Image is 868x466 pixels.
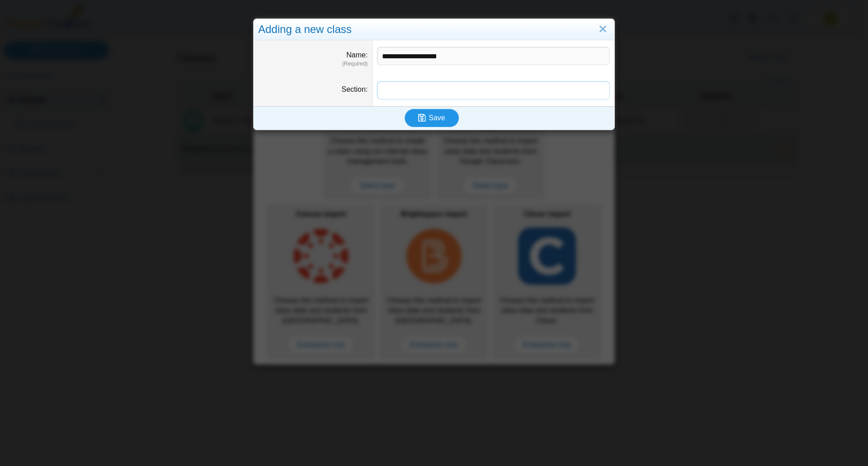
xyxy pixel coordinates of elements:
a: Close [596,22,610,37]
label: Section [342,85,368,93]
label: Name [346,51,368,59]
dfn: (Required) [258,60,368,68]
span: Save [429,114,445,122]
div: Adding a new class [254,19,614,40]
button: Save [405,109,459,127]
